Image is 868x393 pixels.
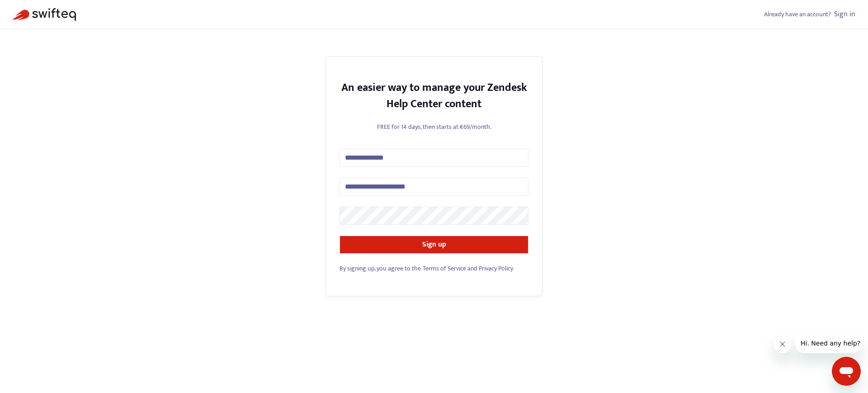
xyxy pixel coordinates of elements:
iframe: Close message [774,335,792,353]
iframe: Message from company [795,333,861,353]
iframe: Button to launch messaging window [832,357,861,386]
p: FREE for 14 days, then starts at €69/month. [340,122,528,132]
strong: An easier way to manage your Zendesk Help Center content [341,79,527,113]
a: Terms of Service [423,263,466,274]
a: Privacy Policy [479,263,513,274]
span: Already have an account? [764,9,831,19]
div: and [340,264,528,273]
strong: Sign up [422,238,446,251]
a: Sign in [834,8,855,20]
button: Sign up [340,236,528,254]
span: By signing up, you agree to the [340,263,421,274]
img: Swifteq [13,8,76,21]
